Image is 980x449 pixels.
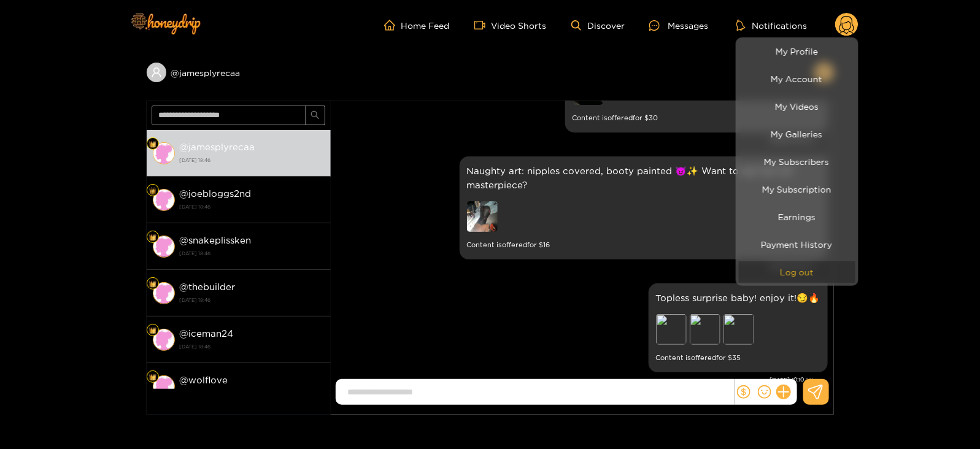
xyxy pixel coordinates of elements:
[739,206,855,228] a: Earnings
[739,261,855,283] button: Log out
[739,151,855,172] a: My Subscribers
[739,234,855,255] a: Payment History
[739,40,855,62] a: My Profile
[739,68,855,90] a: My Account
[739,96,855,117] a: My Videos
[739,178,855,200] a: My Subscription
[739,123,855,145] a: My Galleries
